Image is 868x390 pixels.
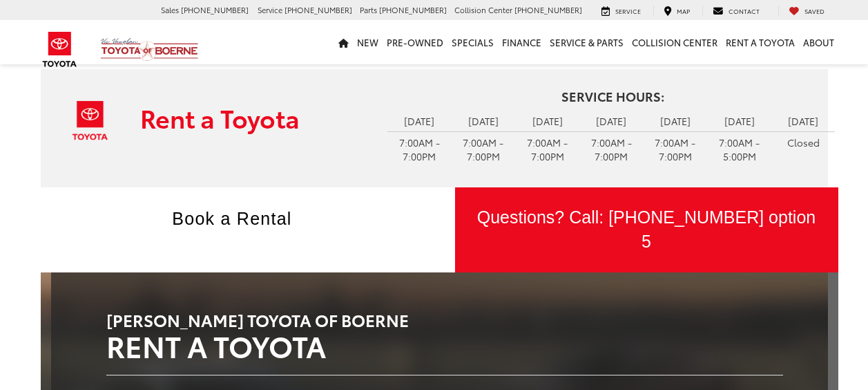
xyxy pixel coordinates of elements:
a: Pre-Owned [383,20,447,64]
a: Contact [702,6,770,17]
td: [DATE] [707,111,771,131]
span: Contact [729,6,760,15]
td: 7:00AM - 7:00PM [387,131,452,167]
span: Rent a Toyota [106,324,326,366]
span: [PHONE_NUMBER] [379,4,447,15]
a: About [799,20,838,64]
span: [PHONE_NUMBER] [181,4,249,15]
td: [DATE] [771,111,836,131]
a: Map [653,6,700,17]
a: Home [334,20,353,64]
td: 7:00AM - 7:00PM [579,131,644,167]
span: Map [677,6,690,15]
a: Service [591,6,651,17]
a: Questions? Call: [PHONE_NUMBER] option 5 [455,187,838,272]
a: Specials [447,20,498,64]
td: Closed [771,131,836,153]
td: 7:00AM - 7:00PM [452,131,516,167]
span: [PHONE_NUMBER] [284,4,352,15]
a: Service & Parts: Opens in a new tab [546,20,628,64]
img: Vic Vaughan Toyota of Boerne [100,37,199,62]
img: Toyota [34,27,86,72]
span: [PHONE_NUMBER] [514,4,582,15]
a: Finance [498,20,546,64]
a: Rent a Toyota [722,20,799,64]
a: My Saved Vehicles [778,6,835,17]
span: Parts [360,4,377,15]
a: Collision Center [628,20,722,64]
h1: [PERSON_NAME] Toyota of Boerne [106,310,783,361]
td: [DATE] [515,111,579,131]
td: [DATE] [579,111,644,131]
td: 7:00AM - 7:00PM [644,131,708,167]
td: 7:00AM - 7:00PM [515,131,579,167]
span: Saved [804,6,824,15]
td: [DATE] [452,111,516,131]
a: New [353,20,383,64]
td: [DATE] [387,111,452,131]
td: [DATE] [644,111,708,131]
span: Collision Center [454,4,512,15]
h4: Service Hours: [387,90,838,104]
span: Service [615,6,641,15]
td: 7:00AM - 5:00PM [707,131,771,167]
span: Service [258,4,282,15]
img: toyota.png [61,95,119,146]
span: Sales [161,4,179,15]
a: Book a Rental [172,209,309,228]
h1: Rent a Toyota [140,104,356,131]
